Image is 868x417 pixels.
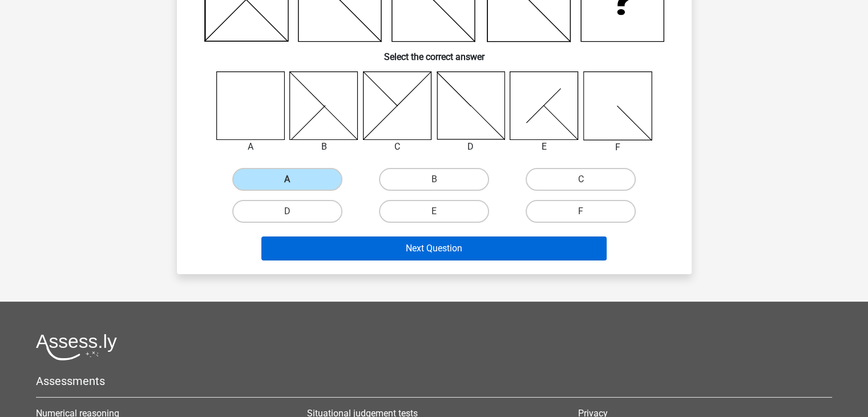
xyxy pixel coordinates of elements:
label: D [232,200,342,223]
h6: Select the correct answer [195,42,673,62]
img: Assessly logo [36,334,117,360]
div: E [501,140,587,154]
label: B [379,168,489,191]
div: D [428,140,514,154]
label: F [526,200,636,223]
label: C [526,168,636,191]
div: A [208,140,294,154]
div: C [354,140,441,154]
h5: Assessments [36,374,832,388]
div: F [575,141,661,154]
div: B [281,140,367,154]
button: Next Question [261,236,607,260]
label: A [232,168,342,191]
label: E [379,200,489,223]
